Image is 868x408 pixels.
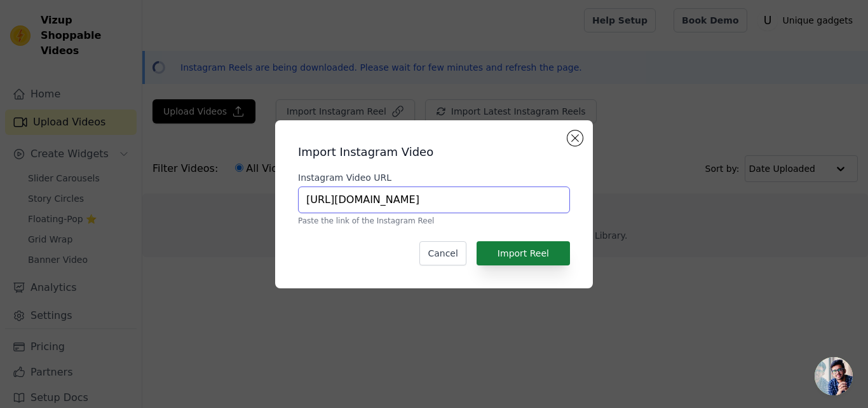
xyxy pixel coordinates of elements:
button: Import Reel [477,241,570,265]
button: Close modal [567,130,583,146]
p: Paste the link of the Instagram Reel [298,216,570,226]
div: Open chat [815,357,853,395]
button: Cancel [419,241,466,265]
h2: Import Instagram Video [298,143,570,161]
input: https://www.instagram.com/reel/ABC123/ [298,186,570,213]
label: Instagram Video URL [298,171,570,184]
